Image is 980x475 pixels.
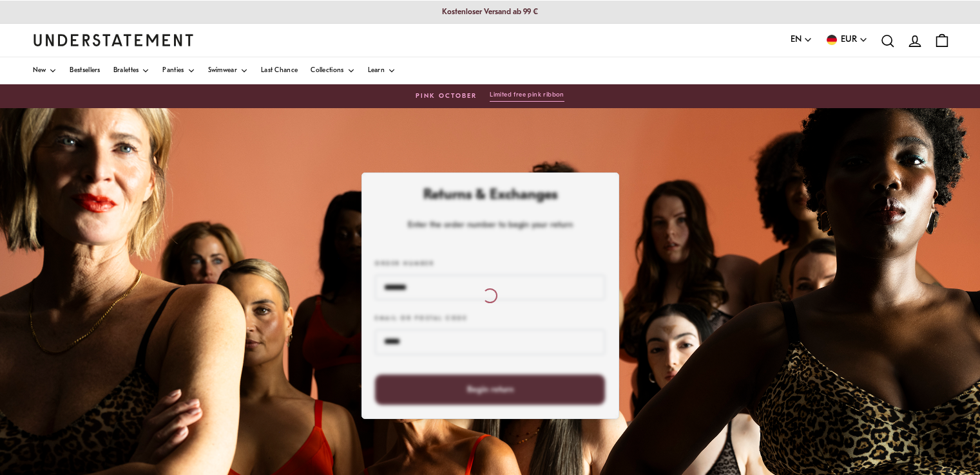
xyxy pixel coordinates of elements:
span: Last Chance [261,68,298,74]
span: PINK OCTOBER [416,91,477,102]
button: EN [791,33,812,47]
span: Bralettes [113,68,139,74]
button: Limited free pink ribbon [490,91,564,102]
span: Swimwear [208,68,237,74]
a: Learn [368,57,396,84]
span: Bestsellers [70,68,100,74]
a: New [33,57,57,84]
span: New [33,68,46,74]
a: Collections [311,57,354,84]
span: EUR [841,33,857,47]
a: Bralettes [113,57,150,84]
a: Swimwear [208,57,248,84]
button: EUR [825,33,868,47]
a: PINK OCTOBERLimited free pink ribbon [33,91,948,102]
span: Learn [368,68,385,74]
a: Bestsellers [70,57,100,84]
span: Collections [311,68,343,74]
a: Last Chance [261,57,298,84]
a: Understatement Homepage [33,34,194,46]
span: EN [791,33,802,47]
a: Panties [162,57,195,84]
span: Panties [162,68,184,74]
